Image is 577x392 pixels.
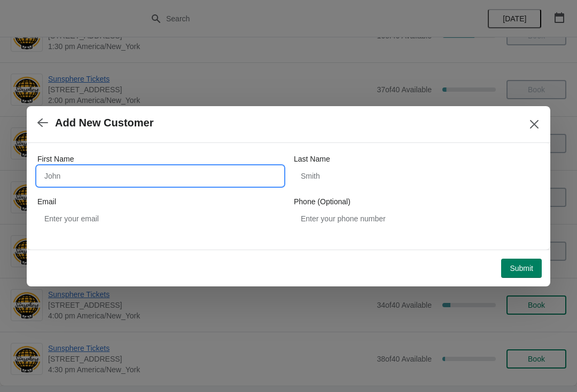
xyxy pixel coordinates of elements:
input: Enter your phone number [294,209,540,228]
input: Smith [294,166,540,186]
span: Submit [510,264,533,273]
input: Enter your email [37,209,283,228]
button: Close [525,115,544,134]
label: Last Name [294,154,330,164]
h2: Add New Customer [55,117,153,129]
button: Submit [501,259,542,278]
input: John [37,166,283,186]
label: Phone (Optional) [294,196,350,207]
label: Email [37,196,56,207]
label: First Name [37,154,74,164]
